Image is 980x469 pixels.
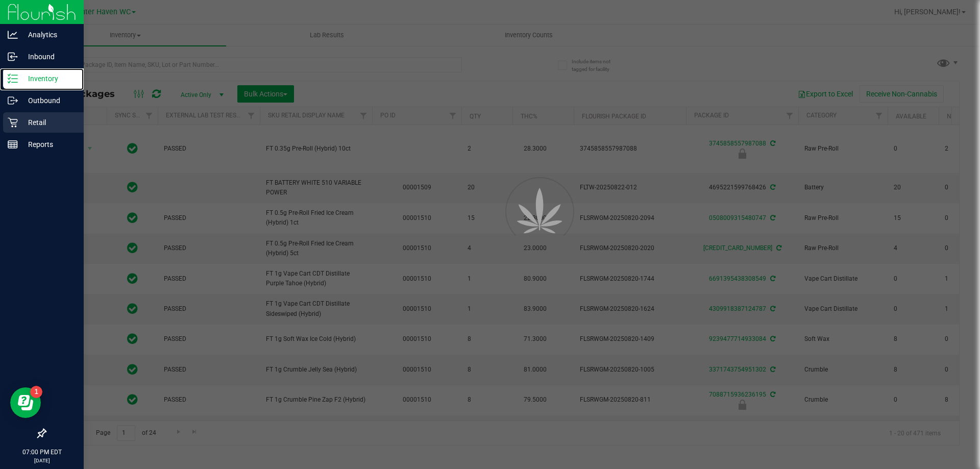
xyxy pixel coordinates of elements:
inline-svg: Outbound [8,95,18,106]
p: Analytics [18,29,79,41]
inline-svg: Inbound [8,52,18,62]
p: Retail [18,116,79,129]
p: [DATE] [5,457,79,464]
p: 07:00 PM EDT [5,448,79,457]
inline-svg: Reports [8,139,18,150]
p: Inventory [18,72,79,85]
p: Inbound [18,51,79,63]
inline-svg: Retail [8,117,18,128]
p: Outbound [18,94,79,107]
iframe: Resource center unread badge [30,386,42,398]
inline-svg: Inventory [8,73,18,84]
iframe: Resource center [10,387,41,418]
inline-svg: Analytics [8,30,18,40]
p: Reports [18,138,79,151]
